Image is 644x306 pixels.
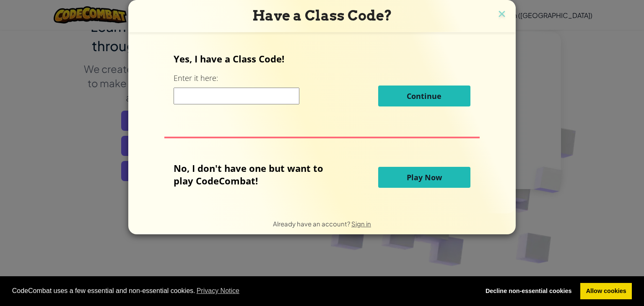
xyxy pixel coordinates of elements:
span: CodeCombat uses a few essential and non-essential cookies. [12,285,473,297]
a: allow cookies [580,283,632,300]
span: Continue [407,91,441,101]
a: Sign in [351,220,371,228]
p: Yes, I have a Class Code! [174,52,470,65]
img: close icon [496,8,507,21]
button: Play Now [378,167,470,188]
p: No, I don't have one but want to play CodeCombat! [174,162,336,187]
span: Already have an account? [273,220,351,228]
span: Play Now [407,172,442,182]
button: Continue [378,86,470,106]
span: Have a Class Code? [252,7,392,24]
label: Enter it here: [174,73,218,83]
a: learn more about cookies [195,285,241,297]
a: deny cookies [480,283,577,300]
